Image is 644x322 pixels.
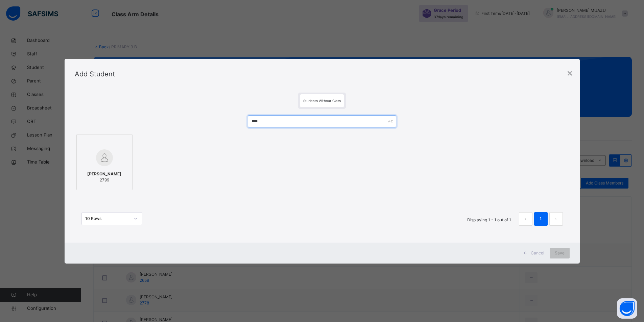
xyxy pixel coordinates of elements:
[534,212,548,226] li: 1
[96,149,113,166] img: default.svg
[567,66,573,80] div: ×
[531,250,544,256] span: Cancel
[519,212,532,226] li: 上一页
[462,212,516,226] li: Displaying 1 - 1 out of 1
[519,212,532,226] button: prev page
[75,70,115,78] span: Add Student
[303,99,341,103] span: Students Without Class
[85,216,130,222] div: 10 Rows
[549,212,563,226] button: next page
[555,250,565,256] span: Save
[617,298,637,319] button: Open asap
[549,212,563,226] li: 下一页
[87,171,121,177] span: [PERSON_NAME]
[87,177,121,183] span: 2799
[538,215,544,223] a: 1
